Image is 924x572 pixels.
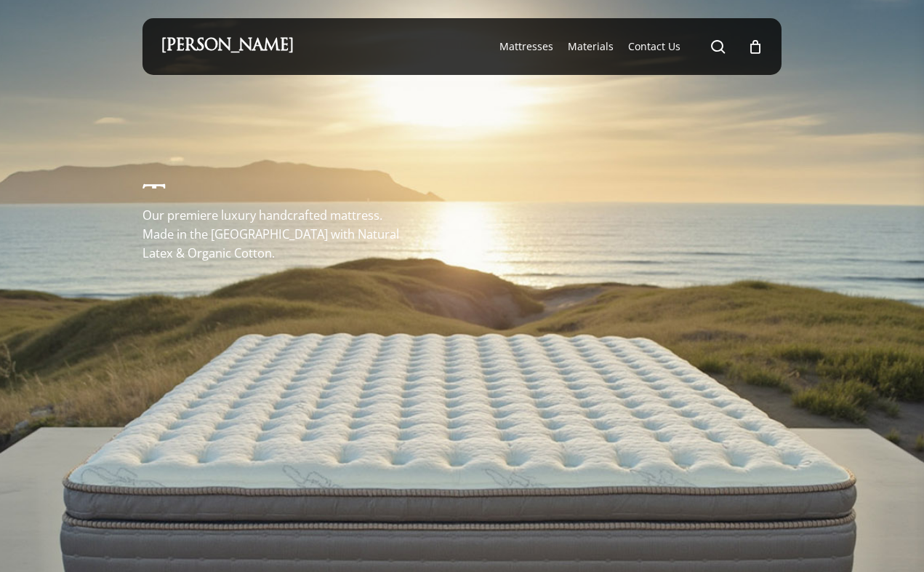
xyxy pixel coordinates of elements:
span: T [142,186,166,220]
h1: The Windsor [142,154,400,188]
span: Mattresses [499,39,553,53]
nav: Main Menu [492,18,763,75]
a: Mattresses [499,39,553,54]
a: [PERSON_NAME] [161,39,294,55]
p: Our premiere luxury handcrafted mattress. Made in the [GEOGRAPHIC_DATA] with Natural Latex & Orga... [142,206,411,263]
span: Materials [568,39,614,53]
a: Contact Us [628,39,680,54]
a: Materials [568,39,614,54]
span: Contact Us [628,39,680,53]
